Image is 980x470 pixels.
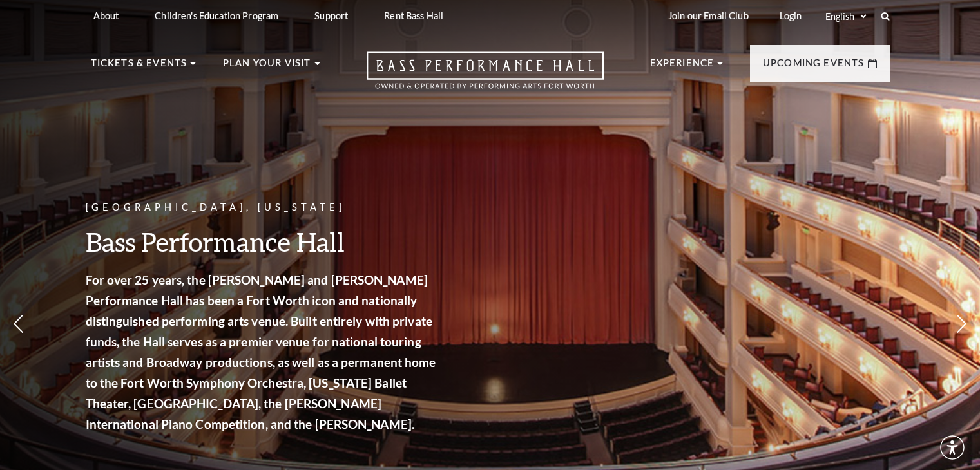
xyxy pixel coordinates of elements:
strong: For over 25 years, the [PERSON_NAME] and [PERSON_NAME] Performance Hall has been a Fort Worth ico... [86,272,436,431]
p: Children's Education Program [155,10,278,21]
p: Rent Bass Hall [384,10,443,21]
p: Tickets & Events [91,55,187,79]
p: Support [314,10,348,21]
h3: Bass Performance Hall [86,225,440,258]
p: About [93,10,119,21]
p: Experience [650,55,715,79]
select: Select: [823,10,869,23]
p: [GEOGRAPHIC_DATA], [US_STATE] [86,200,440,216]
p: Plan Your Visit [223,55,311,79]
p: Upcoming Events [763,55,865,79]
